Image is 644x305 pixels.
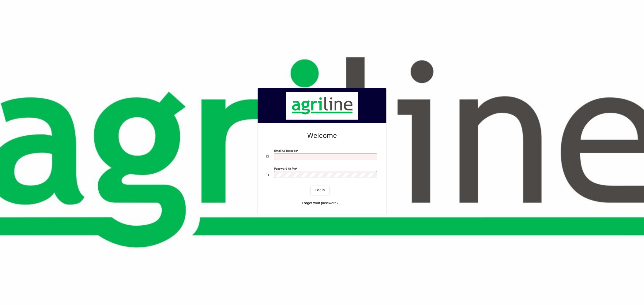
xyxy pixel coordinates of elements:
mat-label: Password or Pin [274,167,296,170]
span: Forgot your password? [302,200,338,206]
span: Login [315,187,325,193]
button: Login [311,186,329,195]
mat-label: Email or Barcode [274,149,297,152]
h2: Welcome [266,131,378,140]
a: Forgot your password? [300,199,340,208]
